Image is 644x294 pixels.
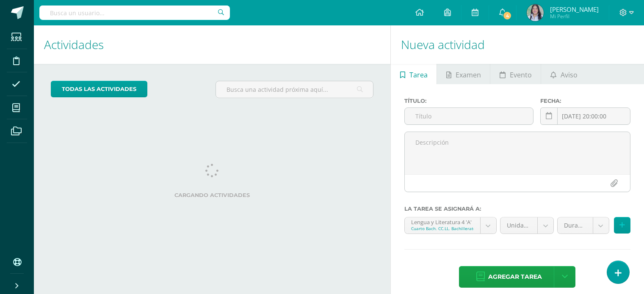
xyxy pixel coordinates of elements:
[561,65,578,85] span: Aviso
[405,217,496,234] a: Lengua y Literatura 4 'A'Cuarto Bach. CC.LL. Bachillerato
[540,98,630,104] label: Fecha:
[500,217,554,234] a: Unidad 4
[564,217,586,234] span: Durante la lectura (20.0%)
[527,4,544,21] img: 70028dea0df31996d01eb23a36a0ac17.png
[437,64,490,84] a: Examen
[411,225,474,231] div: Cuarto Bach. CC.LL. Bachillerato
[44,25,380,64] h1: Actividades
[558,217,609,234] a: Durante la lectura (20.0%)
[411,217,474,225] div: Lengua y Literatura 4 'A'
[488,267,542,287] span: Agregar tarea
[456,65,481,85] span: Examen
[409,65,428,85] span: Tarea
[490,64,541,84] a: Evento
[550,13,599,20] span: Mi Perfil
[39,5,230,20] input: Busca un usuario...
[405,108,533,124] input: Título
[510,65,532,85] span: Evento
[541,64,586,84] a: Aviso
[401,25,634,64] h1: Nueva actividad
[550,5,599,14] span: [PERSON_NAME]
[391,64,437,84] a: Tarea
[503,11,512,20] span: 4
[216,81,373,98] input: Busca una actividad próxima aquí...
[404,206,630,212] label: La tarea se asignará a:
[404,98,533,104] label: Título:
[51,192,373,198] label: Cargando actividades
[541,108,630,124] input: Fecha de entrega
[51,81,147,97] a: todas las Actividades
[507,217,531,234] span: Unidad 4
